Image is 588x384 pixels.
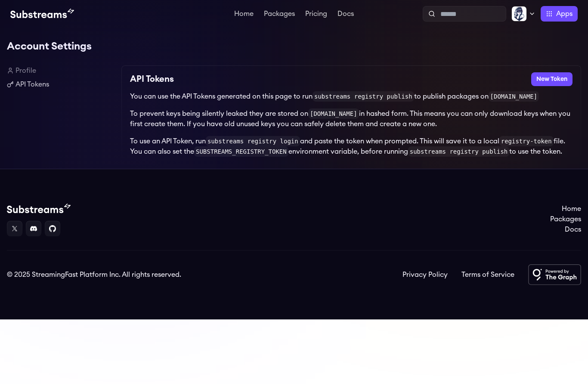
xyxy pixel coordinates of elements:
code: SUBSTREAMS_REGISTRY_TOKEN [194,146,288,157]
code: substreams registry publish [408,146,510,157]
div: © 2025 StreamingFast Platform Inc. All rights reserved. [7,269,181,280]
img: Powered by The Graph [528,264,581,285]
code: substreams registry publish [313,91,414,102]
img: Substream's logo [10,9,74,19]
img: Profile [511,6,527,22]
span: Apps [556,9,573,19]
code: substreams registry login [206,136,300,146]
p: To use an API Token, run and paste the token when prompted. This will save it to a local file. Yo... [130,136,573,157]
h2: API Tokens [130,72,174,86]
a: Profile [7,65,115,76]
a: Packages [262,10,297,19]
a: Home [550,204,581,214]
button: New Token [531,72,573,86]
a: Pricing [303,10,329,19]
a: Packages [550,214,581,224]
a: Terms of Service [461,269,514,280]
a: Docs [336,10,356,19]
a: Privacy Policy [402,269,448,280]
code: [DOMAIN_NAME] [308,108,359,119]
code: registry-token [499,136,554,146]
code: [DOMAIN_NAME] [489,91,539,102]
p: You can use the API Tokens generated on this page to run to publish packages on [130,91,573,102]
a: API Tokens [7,79,115,90]
a: Home [232,10,255,19]
a: Docs [550,224,581,235]
p: To prevent keys being silently leaked they are stored on in hashed form. This means you can only ... [130,108,573,129]
img: Substream's logo [7,204,71,214]
h1: Account Settings [7,38,581,55]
